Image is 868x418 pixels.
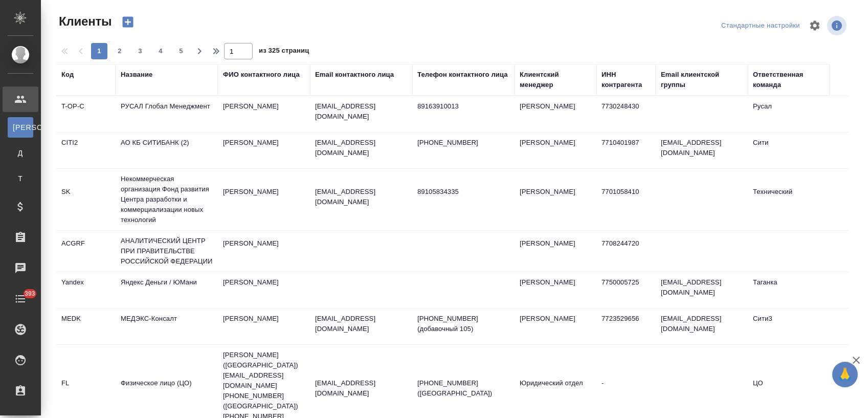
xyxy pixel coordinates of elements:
td: [PERSON_NAME] [218,272,310,308]
td: 7710401987 [596,133,656,168]
span: 2 [112,46,128,56]
td: [EMAIL_ADDRESS][DOMAIN_NAME] [656,133,748,168]
p: [PHONE_NUMBER] ([GEOGRAPHIC_DATA]) [417,378,509,399]
td: [PERSON_NAME] [515,309,596,344]
button: 5 [173,43,189,59]
td: T-OP-C [56,96,116,132]
td: FL [56,373,116,409]
span: Т [13,173,28,184]
a: Т [8,168,33,189]
td: Юридический отдел [515,373,596,409]
p: [EMAIL_ADDRESS][DOMAIN_NAME] [315,378,407,399]
td: Yandex [56,272,116,308]
td: ACGRF [56,233,116,269]
div: ИНН контрагента [602,70,651,90]
td: АО КБ СИТИБАНК (2) [116,133,218,168]
td: [PERSON_NAME] [218,96,310,132]
td: [PERSON_NAME] [515,233,596,269]
td: [PERSON_NAME] [515,272,596,308]
td: 7730248430 [596,96,656,132]
a: 393 [3,286,38,312]
p: [EMAIL_ADDRESS][DOMAIN_NAME] [315,101,407,122]
span: [PERSON_NAME] [13,122,28,133]
button: 🙏 [832,362,858,387]
td: - [596,373,656,409]
td: РУСАЛ Глобал Менеджмент [116,96,218,132]
p: 89163910013 [417,101,509,112]
div: Ответственная команда [753,70,825,90]
div: Название [121,70,152,80]
div: Клиентский менеджер [520,70,591,90]
span: Клиенты [56,13,112,30]
td: [PERSON_NAME] [515,133,596,168]
td: CITI2 [56,133,116,168]
td: [PERSON_NAME] [218,133,310,168]
a: [PERSON_NAME] [8,117,33,138]
td: Сити [748,133,830,168]
td: 7701058410 [596,182,656,217]
button: Создать [116,13,140,31]
button: 2 [112,43,128,59]
td: ЦО [748,373,830,409]
p: [EMAIL_ADDRESS][DOMAIN_NAME] [315,138,407,158]
span: Д [13,148,28,158]
td: 7750005725 [596,272,656,308]
td: [PERSON_NAME] [515,182,596,217]
div: Код [61,70,74,80]
td: [EMAIL_ADDRESS][DOMAIN_NAME] [656,309,748,344]
td: МЕДЭКС-Консалт [116,309,218,344]
button: 4 [152,43,169,59]
td: 7723529656 [596,309,656,344]
td: SK [56,182,116,217]
td: АНАЛИТИЧЕСКИЙ ЦЕНТР ПРИ ПРАВИТЕЛЬСТВЕ РОССИЙСКОЙ ФЕДЕРАЦИИ [116,231,218,272]
td: Физическое лицо (ЦО) [116,373,218,409]
div: Телефон контактного лица [417,70,508,80]
button: 3 [132,43,148,59]
p: [PHONE_NUMBER] (добавочный 105) [417,314,509,334]
p: [EMAIL_ADDRESS][DOMAIN_NAME] [315,187,407,207]
span: 3 [132,46,148,56]
td: [EMAIL_ADDRESS][DOMAIN_NAME] [656,272,748,308]
td: [PERSON_NAME] [218,309,310,344]
span: Настроить таблицу [803,13,827,38]
div: Email контактного лица [315,70,394,80]
div: ФИО контактного лица [223,70,300,80]
p: [EMAIL_ADDRESS][DOMAIN_NAME] [315,314,407,334]
p: [PHONE_NUMBER] [417,138,509,148]
td: Некоммерческая организация Фонд развития Центра разработки и коммерциализации новых технологий [116,169,218,230]
td: Технический [748,182,830,217]
span: Посмотреть информацию [827,16,849,35]
a: Д [8,143,33,163]
p: 89105834335 [417,187,509,197]
td: Яндекс Деньги / ЮМани [116,272,218,308]
td: Русал [748,96,830,132]
td: [PERSON_NAME] [218,233,310,269]
span: 4 [152,46,169,56]
span: 393 [18,289,41,299]
td: Таганка [748,272,830,308]
td: MEDK [56,309,116,344]
td: [PERSON_NAME] [515,96,596,132]
div: Email клиентской группы [661,70,743,90]
span: из 325 страниц [259,45,309,59]
td: [PERSON_NAME] [218,182,310,217]
span: 5 [173,46,189,56]
div: split button [719,18,803,34]
span: 🙏 [836,364,854,385]
td: 7708244720 [596,233,656,269]
td: Сити3 [748,309,830,344]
